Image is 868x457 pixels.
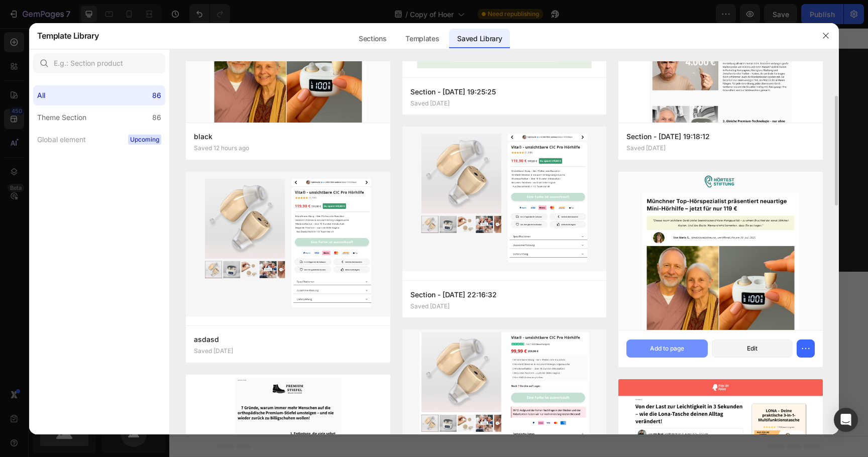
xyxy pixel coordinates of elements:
[194,348,233,355] p: Saved [DATE]
[37,23,99,49] h2: Template Library
[325,258,373,269] span: Add section
[152,111,161,124] div: 86
[194,131,382,143] p: black
[626,145,666,152] p: Saved [DATE]
[152,89,161,101] div: 86
[194,333,382,346] p: asdasd
[402,127,607,280] img: -a-gempagesversionv7shop-id555675308238308595theme-section-id584575583250285322.jpg
[37,89,45,101] div: All
[626,131,815,143] p: Section - [DATE] 19:18:12
[37,134,86,146] div: Global element
[712,339,793,358] button: Edit
[397,29,447,49] div: Templates
[351,29,394,49] div: Sections
[319,293,373,302] span: from URL or image
[186,172,390,325] img: -a-gempagesversionv7shop-id555675308238308595theme-section-id584576010784080650.jpg
[237,293,305,302] span: inspired by CRO experts
[449,29,510,49] div: Saved Library
[410,100,450,107] p: Saved [DATE]
[194,145,249,152] p: Saved 12 hours ago
[410,86,599,98] p: Section - [DATE] 19:25:25
[241,280,302,291] div: Choose templates
[386,293,461,302] span: then drag & drop elements
[410,303,450,310] p: Saved [DATE]
[626,339,707,358] button: Add to page
[410,289,599,301] p: Section - [DATE] 22:16:32
[650,344,684,353] div: Add to page
[37,111,86,124] div: Theme Section
[128,135,161,145] span: Upcoming
[33,53,165,73] input: E.g.: Section product
[747,344,757,353] div: Edit
[320,280,373,291] div: Generate layout
[834,408,858,432] div: Open Intercom Messenger
[394,280,455,291] div: Add blank section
